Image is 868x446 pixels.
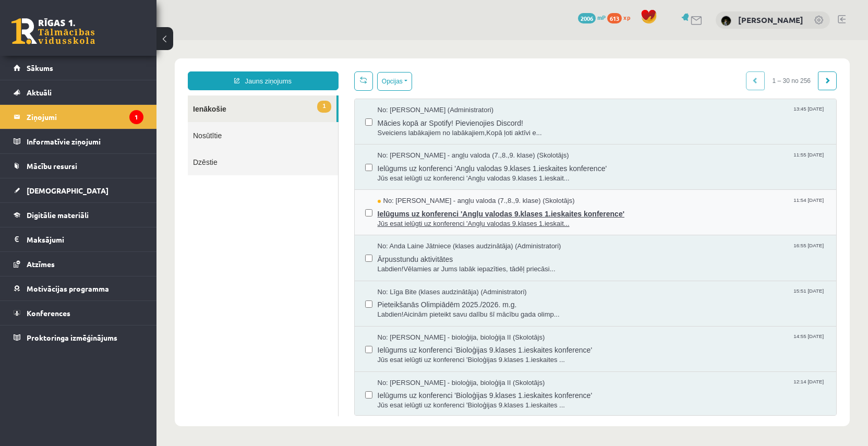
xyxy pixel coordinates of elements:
span: 14:55 [DATE] [635,293,669,300]
span: Sveiciens labākajiem no labākajiem,Kopā ļoti aktīvi e... [221,88,670,98]
span: 1 [161,61,174,73]
span: Ārpusstundu aktivitātes [221,211,670,224]
a: 613 xp [607,13,635,21]
a: No: Anda Laine Jātniece (klases audzinātāja) (Administratori) 16:55 [DATE] Ārpusstundu aktivitāte... [221,201,670,234]
span: Aktuāli [27,88,52,97]
a: No: [PERSON_NAME] (Administratori) 13:45 [DATE] Mācies kopā ar Spotify! Pievienojies Discord! Sve... [221,65,670,98]
a: No: [PERSON_NAME] - bioloģija, bioloģija II (Skolotājs) 12:14 [DATE] Ielūgums uz konferenci 'Biol... [221,338,670,370]
legend: Informatīvie ziņojumi [27,129,143,153]
span: 2006 [578,13,596,23]
span: Jūs esat ielūgti uz konferenci 'Angļu valodas 9.klases 1.ieskait... [221,179,670,189]
span: 16:55 [DATE] [635,201,669,209]
span: Ielūgums uz konferenci 'Angļu valodas 9.klases 1.ieskaites konference' [221,120,670,134]
a: Ziņojumi1 [14,105,143,129]
legend: Maksājumi [27,227,143,251]
span: mP [597,13,606,21]
span: 1 – 30 no 256 [608,31,662,50]
span: Sākums [27,63,53,73]
button: Opcijas [221,32,256,51]
span: Ielūgums uz konferenci 'Bioloģijas 9.klases 1.ieskaites konference' [221,347,670,360]
span: Ielūgums uz konferenci 'Angļu valodas 9.klases 1.ieskaites konference' [221,166,670,179]
legend: Ziņojumi [27,105,143,129]
span: 613 [607,13,622,23]
a: Informatīvie ziņojumi [14,129,143,153]
a: 2006 mP [578,13,606,21]
span: No: Līga Bite (klases audzinātāja) (Administratori) [221,247,370,257]
a: No: Līga Bite (klases audzinātāja) (Administratori) 15:51 [DATE] Pieteikšanās Olimpiādēm 2025./20... [221,247,670,280]
span: Mācību resursi [27,161,77,171]
span: Atzīmes [27,259,55,269]
span: Digitālie materiāli [27,210,89,220]
a: Atzīmes [14,252,143,276]
a: No: [PERSON_NAME] - angļu valoda (7.,8.,9. klase) (Skolotājs) 11:55 [DATE] Ielūgums uz konferenci... [221,111,670,143]
span: 12:14 [DATE] [635,338,669,346]
span: 15:51 [DATE] [635,247,669,255]
i: 1 [129,110,143,124]
a: Sākums [14,56,143,80]
a: Rīgas 1. Tālmācības vidusskola [11,18,95,44]
span: 11:54 [DATE] [635,156,669,164]
a: Digitālie materiāli [14,203,143,227]
a: Aktuāli [14,80,143,104]
a: 1Ienākošie [31,55,180,82]
span: Konferences [27,308,70,318]
span: [DEMOGRAPHIC_DATA] [27,186,108,195]
a: No: [PERSON_NAME] - bioloģija, bioloģija II (Skolotājs) 14:55 [DATE] Ielūgums uz konferenci 'Biol... [221,293,670,325]
span: 11:55 [DATE] [635,111,669,118]
span: No: [PERSON_NAME] - bioloģija, bioloģija II (Skolotājs) [221,293,389,303]
span: 13:45 [DATE] [635,65,669,73]
a: [DEMOGRAPHIC_DATA] [14,178,143,202]
span: Labdien!Vēlamies ar Jums labāk iepazīties, tādēļ priecāsi... [221,224,670,234]
a: [PERSON_NAME] [738,15,803,25]
span: Jūs esat ielūgti uz konferenci 'Angļu valodas 9.klases 1.ieskait... [221,134,670,143]
a: Dzēstie [31,109,182,135]
span: Jūs esat ielūgti uz konferenci 'Bioloģijas 9.klases 1.ieskaites ... [221,360,670,370]
span: No: [PERSON_NAME] - angļu valoda (7.,8.,9. klase) (Skolotājs) [221,111,413,120]
a: Nosūtītie [31,82,182,109]
span: No: [PERSON_NAME] - bioloģija, bioloģija II (Skolotājs) [221,338,389,348]
span: No: [PERSON_NAME] - angļu valoda (7.,8.,9. klase) (Skolotājs) [221,156,418,166]
a: Maksājumi [14,227,143,251]
a: Mācību resursi [14,154,143,178]
a: Jauns ziņojums [31,31,182,50]
span: Jūs esat ielūgti uz konferenci 'Bioloģijas 9.klases 1.ieskaites ... [221,315,670,325]
a: No: [PERSON_NAME] - angļu valoda (7.,8.,9. klase) (Skolotājs) 11:54 [DATE] Ielūgums uz konferenci... [221,156,670,188]
a: Motivācijas programma [14,276,143,300]
span: No: [PERSON_NAME] (Administratori) [221,65,337,75]
span: No: Anda Laine Jātniece (klases audzinātāja) (Administratori) [221,201,405,211]
span: Labdien!Aicinām pieteikt savu dalību šī mācību gada olimp... [221,270,670,280]
a: Proktoringa izmēģinājums [14,326,143,349]
span: Pieteikšanās Olimpiādēm 2025./2026. m.g. [221,257,670,270]
span: Mācies kopā ar Spotify! Pievienojies Discord! [221,75,670,88]
span: xp [623,13,630,21]
span: Motivācijas programma [27,284,109,293]
a: Konferences [14,301,143,325]
span: Proktoringa izmēģinājums [27,333,117,342]
span: Ielūgums uz konferenci 'Bioloģijas 9.klases 1.ieskaites konference' [221,302,670,315]
img: Katrīna Arāja [721,16,731,26]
